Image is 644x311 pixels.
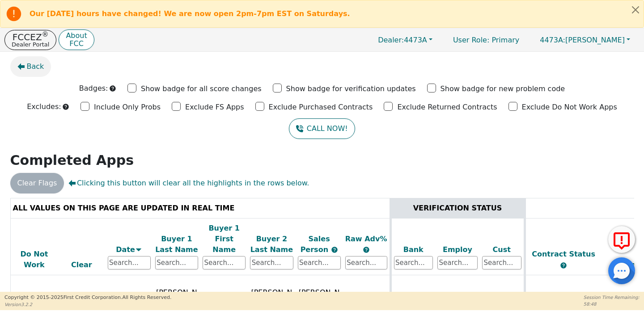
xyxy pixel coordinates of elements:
p: Show badge for new problem code [441,84,565,94]
input: Search... [437,256,478,269]
div: Buyer 2 Last Name [250,234,293,255]
input: Search... [108,256,151,269]
span: 4473A [378,36,427,44]
b: Our [DATE] hours have changed! We are now open 2pm-7pm EST on Saturdays. [30,9,350,18]
button: FCCEZ®Dealer Portal [4,30,56,50]
div: Buyer 1 First Name [203,223,246,255]
p: FCC [66,40,87,47]
p: Show badge for all score changes [141,84,262,94]
p: Exclude FS Apps [185,102,244,113]
div: Buyer 1 Last Name [155,234,198,255]
p: Version 3.2.2 [4,301,171,308]
span: Clicking this button will clear all the highlights in the rows below. [68,178,309,189]
p: Session Time Remaining: [584,294,640,301]
span: Sales Person [301,235,331,254]
div: Date [108,244,151,255]
span: Raw Adv% [345,235,387,243]
span: 4473A: [540,36,565,44]
p: Show badge for verification updates [286,84,416,94]
p: Dealer Portal [12,42,49,47]
input: Search... [155,256,198,269]
input: Search... [250,256,293,269]
input: Search... [394,256,433,269]
p: FCCEZ [12,33,49,42]
span: [PERSON_NAME] [540,36,625,44]
button: CALL NOW! [289,118,355,139]
input: Search... [482,256,521,269]
div: VERIFICATION STATUS [394,203,521,214]
p: About [66,32,87,39]
span: Contract Status [532,250,595,258]
strong: Completed Apps [10,152,134,168]
sup: ® [42,30,49,38]
p: Excludes: [27,101,61,112]
p: Copyright © 2015- 2025 First Credit Corporation. [4,294,171,302]
button: Report Error to FCC [608,226,635,253]
span: Back [27,61,44,72]
div: ALL VALUES ON THIS PAGE ARE UPDATED IN REAL TIME [13,203,387,214]
p: Exclude Do Not Work Apps [522,102,617,113]
button: Back [10,56,51,77]
div: Do Not Work [13,249,56,270]
button: Close alert [627,0,644,19]
button: AboutFCC [59,29,94,50]
input: Search... [203,256,246,269]
button: 4473A:[PERSON_NAME] [530,33,640,47]
div: Cust [482,244,521,255]
input: Search... [298,256,341,269]
div: Bank [394,244,433,255]
p: Primary [444,31,528,49]
a: User Role: Primary [444,31,528,49]
span: [PERSON_NAME] [299,288,340,307]
p: Exclude Purchased Contracts [269,102,373,113]
p: Badges: [79,83,108,94]
div: Clear [60,260,103,270]
p: Exclude Returned Contracts [397,102,497,113]
div: Employ [437,244,478,255]
button: Dealer:4473A [369,33,442,47]
p: 58:48 [584,301,640,307]
p: Include Only Probs [94,102,161,113]
span: User Role : [453,36,489,44]
span: All Rights Reserved. [122,294,171,300]
span: Dealer: [378,36,404,44]
input: Search... [345,256,387,269]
